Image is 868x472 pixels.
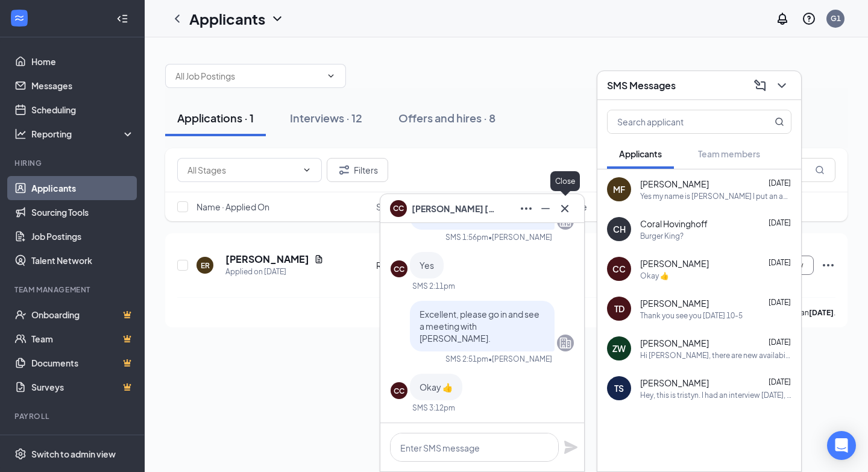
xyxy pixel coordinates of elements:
[14,158,132,168] div: Hiring
[821,258,835,272] svg: Ellipses
[412,403,455,413] div: SMS 3:12pm
[536,199,555,218] button: Minimize
[225,253,309,266] h5: [PERSON_NAME]
[175,69,321,83] input: All Job Postings
[445,354,488,364] div: SMS 2:51pm
[376,201,400,213] span: Stage
[31,98,134,122] a: Scheduling
[31,303,134,327] a: OnboardingCrown
[613,183,625,195] div: MF
[31,74,134,98] a: Messages
[420,260,434,271] span: Yes
[14,128,27,140] svg: Analysis
[750,76,770,95] button: ComposeMessage
[612,263,626,275] div: CC
[612,342,626,354] div: ZW
[398,110,495,125] div: Offers and hires · 8
[327,158,388,182] button: Filter Filters
[31,248,134,272] a: Talent Network
[14,411,132,421] div: Payroll
[225,266,324,278] div: Applied on [DATE]
[412,202,496,215] span: [PERSON_NAME] [PERSON_NAME]
[31,327,134,351] a: TeamCrown
[614,303,624,315] div: TD
[769,298,791,307] span: [DATE]
[177,110,254,125] div: Applications · 1
[376,259,462,271] div: Review Stage
[31,351,134,375] a: DocumentsCrown
[614,382,624,394] div: TS
[608,110,750,133] input: Search applicant
[769,377,791,386] span: [DATE]
[640,218,708,230] span: Coral Hovinghoff
[640,390,791,400] div: Hey, this is tristyn. I had an interview [DATE], and I wanted to know if the job is still on the ...
[420,309,539,344] span: Excellent, please go in and see a meeting with [PERSON_NAME].
[13,12,25,24] svg: WorkstreamLogo
[775,11,790,26] svg: Notifications
[445,232,488,242] div: SMS 1:56pm
[31,448,116,460] div: Switch to admin view
[775,78,789,93] svg: ChevronDown
[519,201,533,216] svg: Ellipses
[412,281,455,291] div: SMS 2:11pm
[640,178,709,190] span: [PERSON_NAME]
[170,11,184,26] svg: ChevronLeft
[772,76,791,95] button: ChevronDown
[640,337,709,349] span: [PERSON_NAME]
[802,11,816,26] svg: QuestionInfo
[558,201,572,216] svg: Cross
[640,257,709,269] span: [PERSON_NAME]
[31,49,134,74] a: Home
[753,78,767,93] svg: ComposeMessage
[201,260,210,271] div: ER
[488,354,552,364] span: • [PERSON_NAME]
[607,79,676,92] h3: SMS Messages
[270,11,285,26] svg: ChevronDown
[769,218,791,227] span: [DATE]
[640,350,791,360] div: Hi [PERSON_NAME], there are new availabilities for an interview. This is a reminder to schedule y...
[558,336,573,350] svg: Company
[640,191,791,201] div: Yes my name is [PERSON_NAME] I put an application in on line can I get an interview
[640,297,709,309] span: [PERSON_NAME]
[302,165,312,175] svg: ChevronDown
[326,71,336,81] svg: ChevronDown
[31,224,134,248] a: Job Postings
[31,176,134,200] a: Applicants
[769,178,791,187] span: [DATE]
[488,232,552,242] span: • [PERSON_NAME]
[517,199,536,218] button: Ellipses
[640,310,743,321] div: Thank you see you [DATE] 10-5
[337,163,351,177] svg: Filter
[116,13,128,25] svg: Collapse
[815,165,825,175] svg: MagnifyingGlass
[14,448,27,460] svg: Settings
[187,163,297,177] input: All Stages
[619,148,662,159] span: Applicants
[31,200,134,224] a: Sourcing Tools
[290,110,362,125] div: Interviews · 12
[14,285,132,295] div: Team Management
[31,375,134,399] a: SurveysCrown
[769,258,791,267] span: [DATE]
[555,199,574,218] button: Cross
[394,386,404,396] div: CC
[831,13,841,24] div: G1
[550,171,580,191] div: Close
[775,117,784,127] svg: MagnifyingGlass
[420,382,453,392] span: Okay 👍
[827,431,856,460] div: Open Intercom Messenger
[640,271,669,281] div: Okay 👍
[31,429,134,453] a: PayrollCrown
[640,377,709,389] span: [PERSON_NAME]
[394,264,404,274] div: CC
[564,440,578,455] svg: Plane
[809,308,834,317] b: [DATE]
[197,201,269,213] span: Name · Applied On
[314,254,324,264] svg: Document
[538,201,553,216] svg: Minimize
[640,231,684,241] div: Burger King?
[613,223,626,235] div: CH
[31,128,135,140] div: Reporting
